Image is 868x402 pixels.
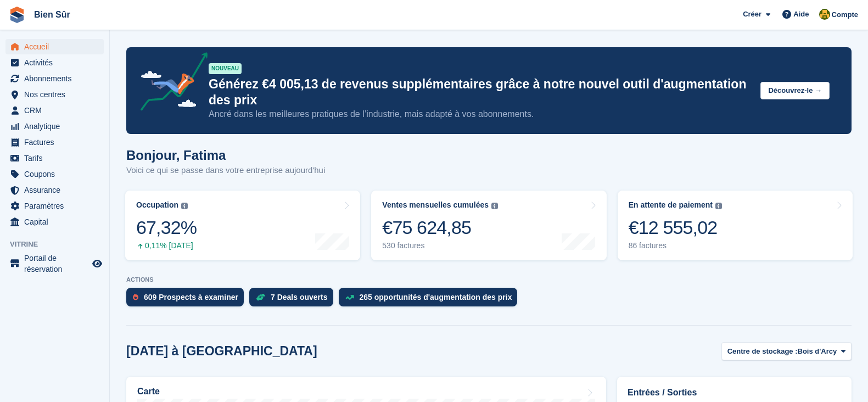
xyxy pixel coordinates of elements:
[126,344,317,359] h2: [DATE] à [GEOGRAPHIC_DATA]
[382,216,498,239] div: €75 624,85
[5,182,104,198] a: menu
[24,55,90,70] span: Activités
[628,386,841,399] h2: Entrées / Sorties
[629,241,722,250] div: 86 factures
[491,203,498,209] img: icon-info-grey-7440780725fd019a000dd9b08b2336e03edf1995a4989e88bcd33f0948082b44.svg
[5,214,104,230] a: menu
[798,346,837,357] span: Bois d'Arcy
[5,119,104,134] a: menu
[24,135,90,150] span: Factures
[727,346,798,357] span: Centre de stockage :
[9,7,25,23] img: stora-icon-8386f47178a22dfd0bd8f6a31ec36ba5ce8667c1dd55bd0f319d3a0aa187defe.svg
[271,293,328,302] div: 7 Deals ouverts
[136,200,178,210] div: Occupation
[760,82,830,100] button: Découvrez-le →
[144,293,238,302] div: 609 Prospects à examiner
[126,288,249,312] a: 609 Prospects à examiner
[126,276,852,283] p: ACTIONS
[131,52,208,115] img: price-adjustments-announcement-icon-8257ccfd72463d97f412b2fc003d46551f7dbcb40ab6d574587a9cd5c0d94...
[832,9,858,20] span: Compte
[209,63,242,74] div: NOUVEAU
[181,203,188,209] img: icon-info-grey-7440780725fd019a000dd9b08b2336e03edf1995a4989e88bcd33f0948082b44.svg
[209,76,752,108] p: Générez €4 005,13 de revenus supplémentaires grâce à notre nouvel outil d'augmentation des prix
[133,294,138,300] img: prospect-51fa495bee0391a8d652442698ab0144808aea92771e9ea1ae160a38d050c398.svg
[743,9,761,20] span: Créer
[24,214,90,230] span: Capital
[10,239,109,250] span: Vitrine
[793,9,809,20] span: Aide
[24,182,90,198] span: Assurance
[721,342,852,360] button: Centre de stockage : Bois d'Arcy
[5,253,104,275] a: menu
[30,5,75,24] a: Bien Sûr
[24,150,90,166] span: Tarifs
[91,257,104,270] a: Boutique d'aperçu
[24,253,90,275] span: Portail de réservation
[125,191,360,260] a: Occupation 67,32% 0,11% [DATE]
[5,150,104,166] a: menu
[24,103,90,118] span: CRM
[382,200,489,210] div: Ventes mensuelles cumulées
[5,39,104,54] a: menu
[5,166,104,182] a: menu
[24,166,90,182] span: Coupons
[249,288,339,312] a: 7 Deals ouverts
[629,216,722,239] div: €12 555,02
[136,216,197,239] div: 67,32%
[618,191,853,260] a: En attente de paiement €12 555,02 86 factures
[382,241,498,250] div: 530 factures
[256,293,265,301] img: deal-1b604bf984904fb50ccaf53a9ad4b4a5d6e5aea283cecdc64d6e3604feb123c2.svg
[345,295,354,300] img: price_increase_opportunities-93ffe204e8149a01c8c9dc8f82e8f89637d9d84a8eef4429ea346261dce0b2c0.svg
[24,87,90,102] span: Nos centres
[24,39,90,54] span: Accueil
[5,87,104,102] a: menu
[5,71,104,86] a: menu
[5,135,104,150] a: menu
[5,198,104,214] a: menu
[126,148,325,163] h1: Bonjour, Fatima
[360,293,512,302] div: 265 opportunités d'augmentation des prix
[126,164,325,177] p: Voici ce qui se passe dans votre entreprise aujourd'hui
[715,203,722,209] img: icon-info-grey-7440780725fd019a000dd9b08b2336e03edf1995a4989e88bcd33f0948082b44.svg
[209,108,752,120] p: Ancré dans les meilleures pratiques de l’industrie, mais adapté à vos abonnements.
[24,119,90,134] span: Analytique
[24,198,90,214] span: Paramètres
[629,200,713,210] div: En attente de paiement
[136,241,197,250] div: 0,11% [DATE]
[24,71,90,86] span: Abonnements
[137,387,160,397] h2: Carte
[5,103,104,118] a: menu
[819,9,830,20] img: Fatima Kelaaoui
[371,191,606,260] a: Ventes mensuelles cumulées €75 624,85 530 factures
[5,55,104,70] a: menu
[339,288,523,312] a: 265 opportunités d'augmentation des prix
